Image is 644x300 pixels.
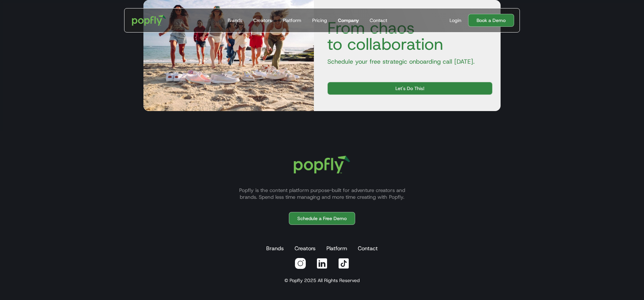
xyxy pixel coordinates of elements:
p: Schedule your free strategic onboarding call [DATE]. [322,58,492,66]
a: Book a Demo [468,14,514,27]
a: Platform [280,8,304,32]
a: Brands [265,242,285,255]
a: home [127,10,171,30]
div: Brands [228,17,243,24]
div: Company [338,17,359,24]
a: Let's Do This! [327,82,492,95]
div: Login [450,17,461,24]
p: Popfly is the content platform purpose-built for adventure creators and brands. Spend less time m... [231,187,413,200]
a: Pricing [309,8,330,32]
a: Creators [293,242,317,255]
a: Brands [225,8,245,32]
a: Company [335,8,362,32]
a: Contact [367,8,390,32]
a: Creators [251,8,275,32]
a: Login [447,17,464,24]
div: Contact [370,17,387,24]
div: Platform [283,17,301,24]
h4: From chaos to collaboration [322,20,492,52]
a: Platform [325,242,348,255]
div: © Popfly 2025 All Rights Reserved [284,277,360,284]
div: Creators [253,17,272,24]
div: Pricing [312,17,327,24]
a: Schedule a Free Demo [289,212,355,225]
a: Contact [356,242,379,255]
